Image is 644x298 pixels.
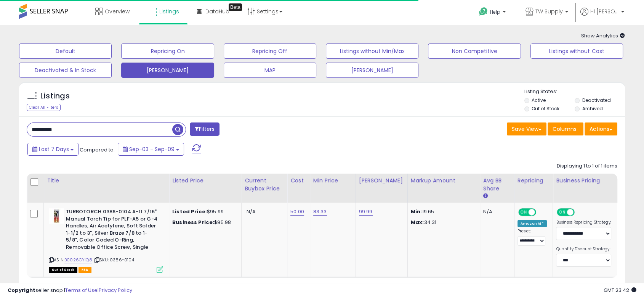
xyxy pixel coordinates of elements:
a: B0026GYIQ8 [64,257,92,263]
span: Listings [159,8,179,15]
div: Min Price [313,177,352,185]
div: Cost [290,177,307,185]
div: ASIN: [49,208,163,272]
label: Active [532,97,546,103]
button: Filters [190,122,219,136]
img: 41QpcLRhgLL._SL40_.jpg [49,208,64,224]
strong: Copyright [8,287,35,294]
a: Help [473,1,513,25]
label: Archived [582,105,603,112]
strong: Min: [411,208,422,215]
div: Avg BB Share [483,177,511,193]
span: Columns [553,125,577,133]
div: Title [47,177,166,185]
span: ON [558,209,567,216]
span: FBA [78,267,91,273]
button: Deactivated & In Stock [19,63,112,78]
a: 99.99 [359,208,373,216]
div: $95.98 [172,219,235,226]
button: Repricing Off [224,43,316,59]
button: Last 7 Days [27,143,78,156]
b: Business Price: [172,219,214,226]
div: Current Buybox Price [245,177,284,193]
span: OFF [535,209,547,216]
div: Listed Price [172,177,238,185]
div: $95.99 [172,208,235,215]
button: Listings without Min/Max [326,43,418,59]
span: OFF [574,209,586,216]
a: Hi [PERSON_NAME] [580,8,624,25]
div: [PERSON_NAME] [359,177,404,185]
a: 50.00 [290,208,304,216]
b: TURBOTORCH 0386-0104 A-11 7/16" Manual Torch Tip for PLF-A5 or G-4 Handles, Air Acetylene, Soft S... [66,208,159,253]
a: Privacy Policy [99,287,132,294]
div: Clear All Filters [27,104,61,111]
button: Default [19,43,112,59]
label: Deactivated [582,97,611,103]
span: Overview [105,8,130,15]
span: TW Supply [535,8,563,15]
div: seller snap | | [8,287,132,294]
span: 2025-09-17 23:42 GMT [604,287,636,294]
a: 83.33 [313,208,327,216]
div: Business Pricing [556,177,633,185]
label: Business Repricing Strategy: [556,220,611,225]
span: N/A [247,208,256,215]
strong: Max: [411,219,424,226]
button: Non Competitive [428,43,521,59]
h5: Listings [40,91,70,101]
span: All listings that are currently out of stock and unavailable for purchase on Amazon [49,267,77,273]
div: Markup Amount [411,177,477,185]
p: Listing States: [524,88,625,95]
div: Displaying 1 to 1 of 1 items [557,163,617,170]
button: Columns [548,122,583,135]
span: Last 7 Days [39,145,69,153]
a: Terms of Use [65,287,98,294]
button: [PERSON_NAME] [121,63,214,78]
label: Quantity Discount Strategy: [556,246,611,252]
span: Compared to: [80,146,115,153]
span: ON [519,209,529,216]
div: Preset: [517,229,547,246]
button: MAP [224,63,316,78]
span: | SKU: 0386-0104 [93,257,134,263]
div: N/A [483,208,508,215]
span: Show Analytics [581,32,625,39]
button: [PERSON_NAME] [326,63,418,78]
p: 19.65 [411,208,474,215]
div: Repricing [517,177,550,185]
span: DataHub [205,8,229,15]
span: Sep-03 - Sep-09 [129,145,175,153]
button: Actions [585,122,617,135]
span: Hi [PERSON_NAME] [590,8,619,15]
button: Sep-03 - Sep-09 [118,143,184,156]
span: Help [490,9,500,15]
b: Listed Price: [172,208,207,215]
i: Get Help [479,7,488,16]
button: Listings without Cost [530,43,623,59]
p: 34.31 [411,219,474,226]
div: Amazon AI * [517,220,547,227]
small: Avg BB Share. [483,193,488,200]
button: Save View [507,122,546,135]
div: Tooltip anchor [229,3,242,11]
button: Repricing On [121,43,214,59]
label: Out of Stock [532,105,559,112]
